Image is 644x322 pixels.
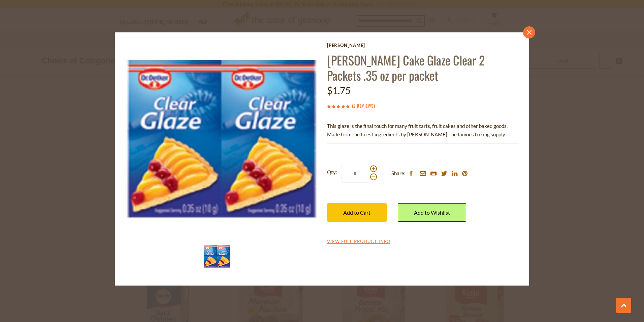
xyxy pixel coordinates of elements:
img: Dr. Oetker Cake Glaze Clear 2 Packets .35 oz per packet [125,43,317,235]
button: Add to Cart [327,203,387,222]
span: ( ) [352,102,375,109]
input: Qty: [342,164,369,183]
span: Add to Cart [343,209,371,216]
img: Dr. Oetker Cake Glaze Clear 2 Packets .35 oz per packet [203,243,230,270]
a: [PERSON_NAME] [327,43,519,48]
a: View Full Product Info [327,239,390,245]
a: Add to Wishlist [398,203,466,222]
a: 2 Reviews [353,102,374,110]
strong: Qty: [327,168,337,177]
a: [PERSON_NAME] Cake Glaze Clear 2 Packets .35 oz per packet [327,51,485,84]
p: This glaze is the final touch for many fruit tarts, fruit cakes and other baked goods. Made from ... [327,122,519,139]
span: $1.75 [327,85,351,96]
span: Share: [391,169,406,178]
